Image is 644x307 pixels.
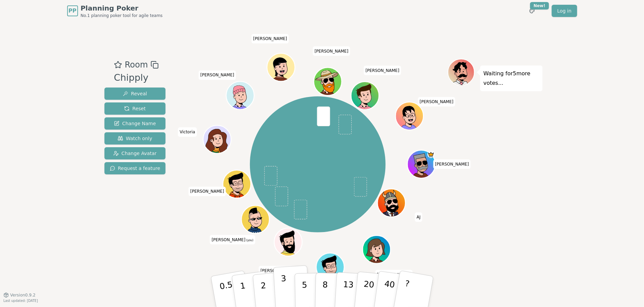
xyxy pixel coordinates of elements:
[69,7,76,15] span: PP
[104,147,166,159] button: Change Avatar
[104,88,166,100] button: Reveal
[114,59,122,71] button: Add as favourite
[104,117,166,130] button: Change Name
[484,69,539,88] p: Waiting for 5 more votes...
[199,71,236,80] span: Click to change your name
[418,97,455,107] span: Click to change your name
[104,102,166,115] button: Reset
[81,3,163,13] span: Planning Poker
[552,5,577,17] a: Log in
[313,46,350,56] span: Click to change your name
[114,120,156,127] span: Change Name
[189,187,226,196] span: Click to change your name
[3,292,36,298] button: Version0.9.2
[526,5,538,17] button: New!
[118,135,152,142] span: Watch only
[375,270,413,280] span: Click to change your name
[10,292,36,298] span: Version 0.9.2
[125,59,148,71] span: Room
[210,235,255,245] span: Click to change your name
[104,132,166,145] button: Watch only
[113,150,157,157] span: Change Avatar
[415,213,422,222] span: Click to change your name
[433,159,471,169] span: Click to change your name
[114,71,159,85] div: Chipply
[259,266,296,275] span: Click to change your name
[242,207,269,233] button: Click to change your avatar
[104,162,166,174] button: Request a feature
[530,2,549,9] div: New!
[364,66,401,75] span: Click to change your name
[67,3,163,18] a: PPPlanning PokerNo.1 planning poker tool for agile teams
[110,165,160,172] span: Request a feature
[123,90,147,97] span: Reveal
[252,34,289,43] span: Click to change your name
[428,151,435,158] span: Melissa is the host
[81,13,163,18] span: No.1 planning poker tool for agile teams
[246,239,254,242] span: (you)
[178,128,197,137] span: Click to change your name
[3,299,38,303] span: Last updated: [DATE]
[124,105,145,112] span: Reset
